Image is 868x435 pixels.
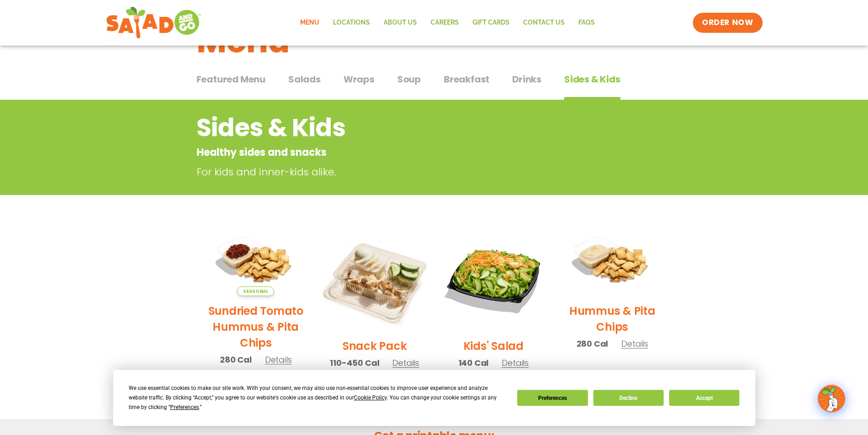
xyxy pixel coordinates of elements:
[197,145,598,160] p: Healthy sides and snacks
[516,12,572,33] a: Contact Us
[577,338,608,350] span: 280 Cal
[343,72,374,86] span: Wraps
[502,357,529,368] span: Details
[669,390,739,406] button: Accept
[106,5,202,41] img: new-SAG-logo-768×292
[265,354,292,365] span: Details
[293,12,602,33] nav: Menu
[424,12,466,33] a: Careers
[560,303,665,335] h2: Hummus & Pita Chips
[441,226,546,331] img: Product photo for Kids’ Salad
[129,384,506,412] div: We use essential cookies to make our site work. With your consent, we may also use non-essential ...
[693,13,762,33] a: ORDER NOW
[444,72,489,86] span: Breakfast
[197,69,672,100] div: Tabbed content
[354,394,387,401] span: Cookie Policy
[197,164,603,179] p: For kids and inner-kids alike.
[170,404,199,410] span: Preferences
[517,390,587,406] button: Preferences
[564,72,620,86] span: Sides & Kids
[463,338,524,354] h2: Kids' Salad
[392,357,419,368] span: Details
[458,357,489,369] span: 140 Cal
[220,353,252,366] span: 280 Cal
[621,338,648,349] span: Details
[197,109,598,146] h2: Sides & Kids
[819,386,844,411] img: wpChatIcon
[237,287,274,296] span: Seasonal
[197,72,265,86] span: Featured Menu
[203,303,309,351] h2: Sundried Tomato Hummus & Pita Chips
[343,338,407,354] h2: Snack Pack
[560,226,665,296] img: Product photo for Hummus & Pita Chips
[293,12,326,33] a: Menu
[593,390,664,406] button: Decline
[322,226,427,331] img: Product photo for Snack Pack
[326,12,377,33] a: Locations
[512,72,541,86] span: Drinks
[113,370,755,426] div: Cookie Consent Prompt
[702,17,753,28] span: ORDER NOW
[572,12,602,33] a: FAQs
[466,12,516,33] a: GIFT CARDS
[330,357,379,369] span: 110-450 Cal
[203,226,309,296] img: Product photo for Sundried Tomato Hummus & Pita Chips
[288,72,321,86] span: Salads
[397,72,421,86] span: Soup
[377,12,424,33] a: About Us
